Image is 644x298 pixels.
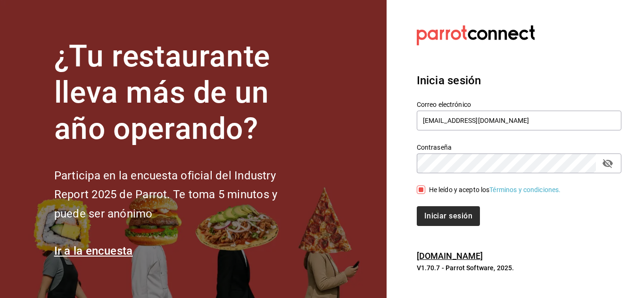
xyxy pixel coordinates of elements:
label: Correo electrónico [417,101,621,108]
a: [DOMAIN_NAME] [417,251,483,261]
h1: ¿Tu restaurante lleva más de un año operando? [54,39,309,147]
button: passwordField [600,155,616,171]
h3: Inicia sesión [417,72,621,89]
label: Contraseña [417,144,621,151]
a: Ir a la encuesta [54,244,133,258]
p: V1.70.7 - Parrot Software, 2025. [417,263,621,273]
input: Ingresa tu correo electrónico [417,111,621,130]
a: Términos y condiciones. [489,186,561,193]
div: He leído y acepto los [429,185,561,195]
button: Iniciar sesión [417,206,480,226]
h2: Participa en la encuesta oficial del Industry Report 2025 de Parrot. Te toma 5 minutos y puede se... [54,166,309,224]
